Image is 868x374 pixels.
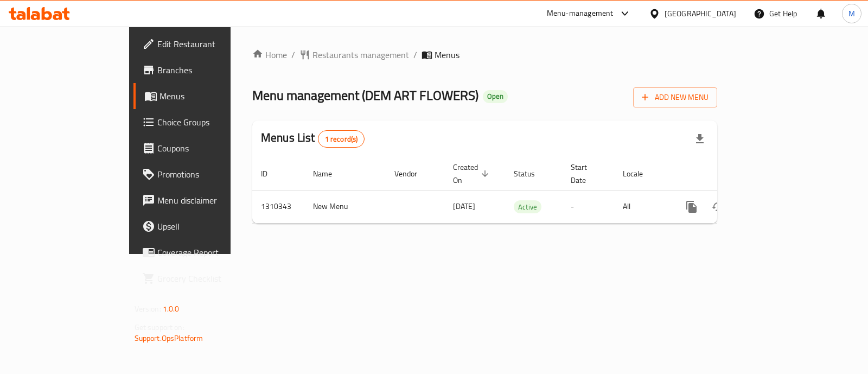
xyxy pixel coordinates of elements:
span: Vendor [394,167,431,180]
span: 1.0.0 [163,302,180,316]
span: Created On [453,161,492,187]
span: Locale [623,167,657,180]
h2: Menus List [261,130,365,148]
a: Menus [133,83,274,109]
a: Coupons [133,135,274,161]
span: Restaurants management [312,48,409,61]
div: Export file [687,126,713,152]
td: New Menu [304,190,386,223]
li: / [413,48,417,61]
nav: breadcrumb [252,48,717,61]
a: Restaurants management [299,48,409,61]
span: ID [261,167,282,180]
a: Branches [133,57,274,83]
a: Upsell [133,213,274,239]
a: Choice Groups [133,109,274,135]
span: [DATE] [453,199,475,213]
a: Promotions [133,161,274,187]
a: Grocery Checklist [133,265,274,291]
div: Open [483,90,508,103]
button: more [679,194,705,220]
span: Menu management ( DEM ART FLOWERS ) [252,83,478,107]
div: [GEOGRAPHIC_DATA] [665,8,736,20]
span: Edit Restaurant [157,37,265,50]
span: Name [313,167,346,180]
span: Active [514,201,541,213]
td: All [614,190,670,223]
li: / [291,48,295,61]
button: Add New Menu [633,87,717,107]
span: Menus [159,90,265,103]
div: Active [514,200,541,213]
table: enhanced table [252,157,792,224]
div: Menu-management [547,7,614,20]
a: Coverage Report [133,239,274,265]
span: M [848,8,855,20]
span: Choice Groups [157,116,265,129]
a: Menu disclaimer [133,187,274,213]
span: Start Date [571,161,601,187]
span: 1 record(s) [318,134,365,144]
span: Upsell [157,220,265,233]
span: Coverage Report [157,246,265,259]
span: Open [483,92,508,101]
span: Coupons [157,142,265,155]
div: Total records count [318,130,365,148]
th: Actions [670,157,792,191]
span: Version: [135,302,161,316]
button: Change Status [705,194,731,220]
span: Add New Menu [642,91,709,104]
a: Edit Restaurant [133,31,274,57]
span: Grocery Checklist [157,272,265,285]
td: 1310343 [252,190,304,223]
span: Get support on: [135,320,184,334]
span: Menus [435,48,459,61]
span: Branches [157,64,265,77]
span: Promotions [157,168,265,181]
td: - [562,190,614,223]
span: Status [514,167,549,180]
a: Support.OpsPlatform [135,331,203,345]
span: Menu disclaimer [157,194,265,207]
